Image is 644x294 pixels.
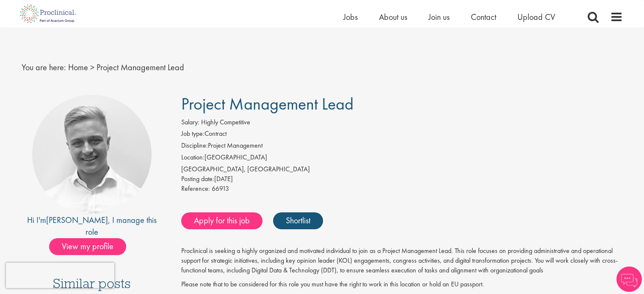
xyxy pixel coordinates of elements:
[517,11,555,22] a: Upload CV
[22,214,163,238] div: Hi I'm , I manage this role
[181,141,208,151] label: Discipline:
[181,129,623,141] li: Contract
[181,184,210,194] label: Reference:
[471,11,496,22] a: Contact
[49,238,126,255] span: View my profile
[181,129,205,139] label: Job type:
[181,153,205,162] label: Location:
[379,11,407,22] a: About us
[212,184,229,193] span: 66913
[273,212,323,229] a: Shortlist
[201,118,250,126] span: Highly Competitive
[181,153,623,165] li: [GEOGRAPHIC_DATA]
[68,62,88,73] a: breadcrumb link
[343,11,358,22] a: Jobs
[90,62,94,73] span: >
[181,246,623,275] p: Proclinical is seeking a highly organized and motivated individual to join as a Project Managemen...
[49,240,135,251] a: View my profile
[181,174,623,184] div: [DATE]
[181,174,214,183] span: Posting date:
[181,93,354,115] span: Project Management Lead
[32,95,152,214] img: imeage of recruiter Joshua Bye
[181,118,199,127] label: Salary:
[181,141,623,153] li: Project Management
[181,280,623,289] p: Please note that to be considered for this role you must have the right to work in this location ...
[616,267,642,292] img: Chatbot
[181,212,263,229] a: Apply for this job
[181,165,623,174] div: [GEOGRAPHIC_DATA], [GEOGRAPHIC_DATA]
[46,214,108,225] a: [PERSON_NAME]
[97,62,184,73] span: Project Management Lead
[428,11,450,22] a: Join us
[6,263,114,288] iframe: reCAPTCHA
[22,62,66,73] span: You are here:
